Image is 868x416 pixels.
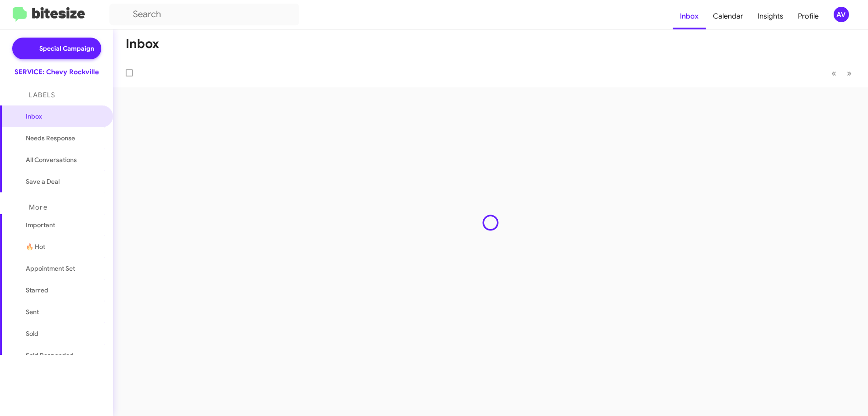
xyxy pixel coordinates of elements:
h1: Inbox [126,37,159,51]
span: Inbox [26,112,103,121]
a: Special Campaign [12,38,101,59]
span: Appointment Set [26,264,75,273]
span: Needs Response [26,134,103,143]
div: SERVICE: Chevy Rockville [14,67,99,77]
div: AV [834,7,849,22]
span: Sent [26,307,39,316]
nav: Page navigation example [826,64,857,82]
a: Inbox [673,3,706,29]
input: Search [109,4,299,25]
button: Next [841,64,857,82]
span: Starred [26,286,48,295]
span: « [831,67,836,79]
span: Save a Deal [26,177,60,186]
span: Labels [29,91,55,99]
a: Insights [750,3,791,29]
span: 🔥 Hot [26,242,45,251]
button: AV [826,7,858,22]
span: Sold Responded [26,351,74,360]
a: Profile [791,3,826,29]
a: Calendar [706,3,750,29]
span: All Conversations [26,155,77,164]
button: Previous [826,64,842,82]
span: More [29,203,47,211]
span: Sold [26,329,38,338]
span: Important [26,220,103,230]
span: Special Campaign [39,44,94,53]
span: » [847,67,852,79]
